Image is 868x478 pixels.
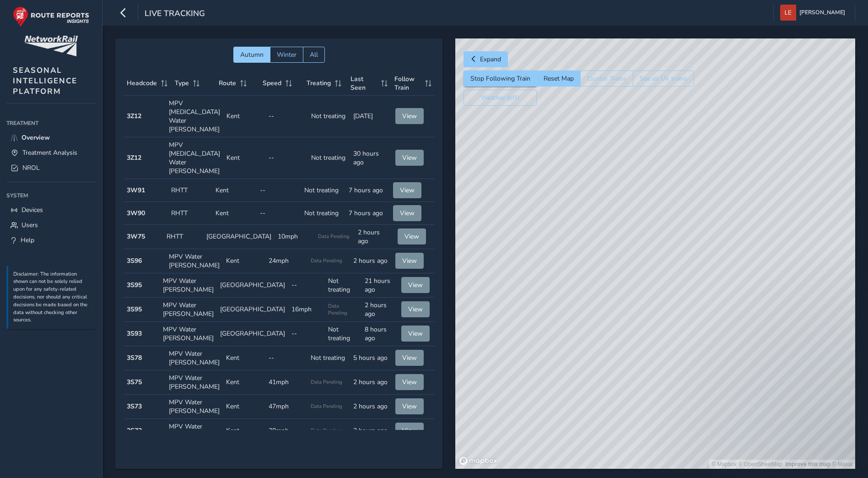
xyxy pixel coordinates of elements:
[307,346,350,370] td: Not treating
[166,346,223,370] td: MPV Water [PERSON_NAME]
[402,426,417,435] span: View
[13,271,91,325] p: Disclaimer: The information shown can not be solely relied upon for any safety-related decisions,...
[350,395,393,419] td: 2 hours ago
[311,379,342,386] span: Data Pending
[408,281,423,289] span: View
[127,153,141,162] strong: 3Z12
[265,395,308,419] td: 47mph
[402,402,417,411] span: View
[310,50,318,59] span: All
[311,257,342,264] span: Data Pending
[402,112,417,120] span: View
[288,322,325,346] td: --
[257,179,301,202] td: --
[350,346,393,370] td: 5 hours ago
[464,90,537,106] button: Weather (off)
[395,423,424,439] button: View
[127,209,145,217] strong: 3W90
[6,189,96,202] div: System
[265,249,308,273] td: 24mph
[325,273,361,298] td: Not treating
[345,202,390,225] td: 7 hours ago
[408,329,423,338] span: View
[13,65,77,97] span: SEASONAL INTELLIGENCE PLATFORM
[22,133,50,142] span: Overview
[22,206,43,214] span: Devices
[308,137,350,179] td: Not treating
[223,395,265,419] td: Kent
[355,225,394,249] td: 2 hours ago
[464,71,537,87] button: Stop Following Train
[262,79,281,87] span: Speed
[402,353,417,362] span: View
[401,277,430,293] button: View
[361,298,398,322] td: 2 hours ago
[160,273,217,298] td: MPV Water [PERSON_NAME]
[223,346,265,370] td: Kent
[6,145,96,160] a: Treatment Analysis
[398,228,426,244] button: View
[127,256,142,265] strong: 3S96
[350,137,392,179] td: 30 hours ago
[127,353,142,362] strong: 3S78
[401,326,430,342] button: View
[464,51,508,67] button: Expand
[393,182,421,198] button: View
[22,148,77,157] span: Treatment Analysis
[265,137,307,179] td: --
[402,153,417,162] span: View
[166,249,223,273] td: MPV Water [PERSON_NAME]
[127,186,145,195] strong: 3W91
[223,137,265,179] td: Kent
[265,419,308,443] td: 38mph
[270,47,303,63] button: Winter
[311,427,342,434] span: Data Pending
[265,370,308,395] td: 41mph
[345,179,390,202] td: 7 hours ago
[265,96,307,137] td: --
[223,419,265,443] td: Kent
[217,322,288,346] td: [GEOGRAPHIC_DATA]
[402,256,417,265] span: View
[203,225,275,249] td: [GEOGRAPHIC_DATA]
[288,298,325,322] td: 16mph
[168,179,212,202] td: RHTT
[837,447,859,469] iframe: Intercom live chat
[6,202,96,217] a: Devices
[223,96,265,137] td: Kent
[127,402,142,411] strong: 3S73
[301,179,345,202] td: Not treating
[402,378,417,386] span: View
[395,374,424,390] button: View
[480,55,501,64] span: Expand
[350,75,377,92] span: Last Seen
[395,398,424,414] button: View
[160,322,217,346] td: MPV Water [PERSON_NAME]
[6,116,96,130] div: Treatment
[127,329,142,338] strong: 3S93
[361,273,398,298] td: 21 hours ago
[127,305,142,314] strong: 3S95
[395,150,424,166] button: View
[223,370,265,395] td: Kent
[217,273,288,298] td: [GEOGRAPHIC_DATA]
[393,205,421,221] button: View
[233,47,270,63] button: Autumn
[308,96,350,137] td: Not treating
[780,5,796,21] img: diamond-layout
[401,301,430,317] button: View
[277,50,297,59] span: Winter
[166,137,223,179] td: MPV [MEDICAL_DATA] Water [PERSON_NAME]
[404,232,419,241] span: View
[408,305,423,314] span: View
[166,370,223,395] td: MPV Water [PERSON_NAME]
[580,71,633,87] button: Cluster Trains
[328,303,358,316] span: Data Pending
[400,209,415,217] span: View
[240,50,264,59] span: Autumn
[160,298,217,322] td: MPV Water [PERSON_NAME]
[395,108,424,124] button: View
[303,47,325,63] button: All
[350,249,393,273] td: 2 hours ago
[223,249,265,273] td: Kent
